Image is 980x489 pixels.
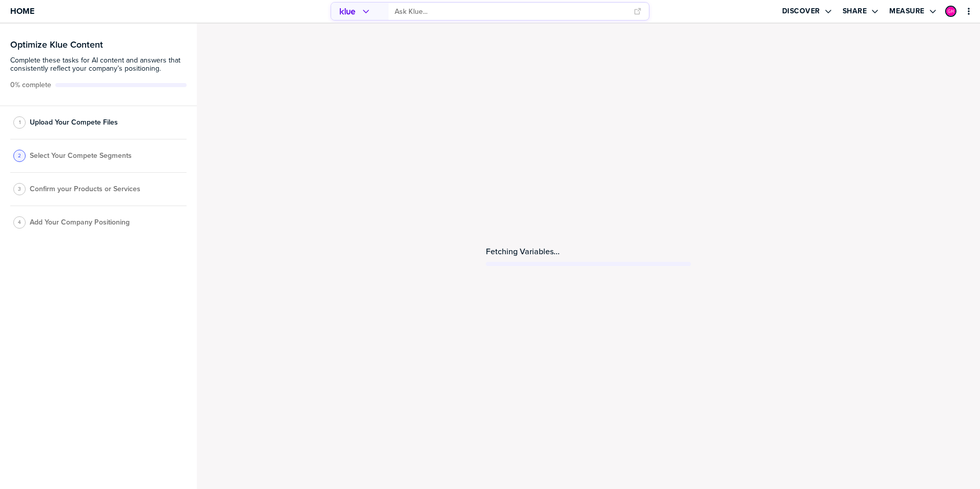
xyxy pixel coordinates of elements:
span: 3 [18,185,21,193]
span: Upload Your Compete Files [30,118,118,127]
label: Measure [889,7,925,16]
input: Ask Klue... [395,3,627,20]
span: Complete these tasks for AI content and answers that consistently reflect your company’s position... [10,56,187,73]
span: Add Your Company Positioning [30,218,130,227]
span: Confirm your Products or Services [30,185,140,193]
a: Edit Profile [944,5,957,18]
div: Greg Holzheimer [945,6,956,17]
span: 2 [18,152,21,159]
img: 1263ff6bf266eb50edf970a546d8c049-sml.png [946,7,955,16]
label: Discover [782,7,820,16]
h3: Optimize Klue Content [10,40,187,49]
span: 4 [18,218,21,226]
span: Home [10,7,34,15]
span: Fetching Variables... [486,247,560,256]
span: Select Your Compete Segments [30,152,132,160]
span: 1 [19,118,21,126]
label: Share [843,7,867,16]
span: Active [10,81,51,89]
